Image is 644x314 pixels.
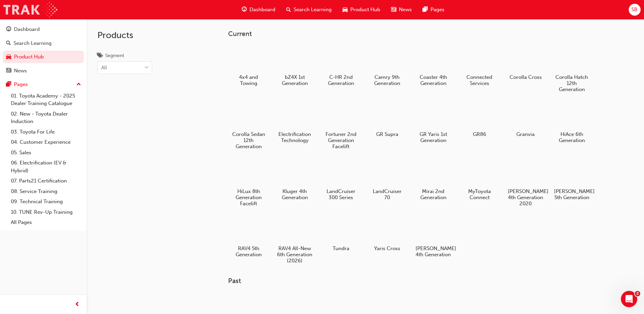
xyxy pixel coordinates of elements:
button: Pages [3,78,84,91]
span: news-icon [6,68,11,74]
h5: GR Supra [369,131,405,137]
a: guage-iconDashboard [236,3,281,17]
span: Dashboard [250,6,275,14]
h5: Electrification Technology [277,131,313,143]
a: search-iconSearch Learning [281,3,337,17]
h5: Yaris Cross [369,245,405,251]
a: Kluger 4th Generation [274,157,315,203]
a: news-iconNews [386,3,417,17]
a: [PERSON_NAME] 5th Generation [551,157,592,203]
span: pages-icon [6,82,11,88]
h5: Tundra [323,245,359,251]
h5: [PERSON_NAME] 5th Generation [554,188,590,200]
h5: [PERSON_NAME] 4th Generation 2020 [508,188,544,207]
span: tags-icon [97,53,103,59]
span: search-icon [6,40,11,47]
a: 04. Customer Experience [8,137,84,147]
span: pages-icon [423,5,428,14]
span: prev-icon [75,300,80,309]
span: car-icon [343,5,348,14]
a: Corolla Hatch 12th Generation [551,43,592,95]
h5: HiLux 8th Generation Facelift [231,188,266,207]
h5: Connected Services [462,74,497,86]
h2: Products [97,30,152,41]
span: Product Hub [350,6,380,14]
h5: Camry 9th Generation [369,74,405,86]
span: guage-icon [6,27,11,33]
a: GR Yaris 1st Generation [413,100,454,146]
iframe: Intercom live chat [621,291,637,307]
h5: Mirai 2nd Generation [416,188,451,200]
span: SB [631,6,638,14]
div: Dashboard [14,25,40,33]
h5: RAV4 5th Generation [231,245,266,258]
a: 01. Toyota Academy - 2025 Dealer Training Catalogue [8,91,84,109]
span: down-icon [144,64,149,72]
h5: GR86 [462,131,497,137]
a: LandCruiser 70 [367,157,407,203]
a: Yaris Cross [367,214,407,254]
h5: LandCruiser 300 Series [323,188,359,200]
a: Electrification Technology [274,100,315,146]
img: Trak [3,2,57,17]
div: All [101,64,107,72]
h5: Corolla Cross [508,74,544,80]
h5: GR Yaris 1st Generation [416,131,451,143]
a: Corolla Sedan 12th Generation [228,100,269,152]
a: Fortuner 2nd Generation Facelift [320,100,361,152]
a: [PERSON_NAME] 4th Generation 2020 [505,157,546,209]
h5: Kluger 4th Generation [277,188,313,200]
a: car-iconProduct Hub [337,3,386,17]
a: Granvia [505,100,546,140]
span: 2 [635,291,640,296]
a: 03. Toyota For Life [8,127,84,137]
h3: Past [228,277,614,285]
a: 06. Electrification (EV & Hybrid) [8,158,84,176]
a: 05. Sales [8,147,84,158]
h5: 4x4 and Towing [231,74,266,86]
h5: Corolla Sedan 12th Generation [231,131,266,150]
span: news-icon [391,5,396,14]
a: Search Learning [3,37,84,50]
button: DashboardSearch LearningProduct HubNews [3,22,84,78]
span: search-icon [286,5,291,14]
a: Camry 9th Generation [367,43,407,89]
span: Pages [430,6,444,14]
div: Search Learning [14,39,52,47]
a: RAV4 All-New 6th Generation (2026) [274,214,315,266]
a: Connected Services [459,43,500,89]
h5: Granvia [508,131,544,137]
span: guage-icon [242,5,247,14]
a: 02. New - Toyota Dealer Induction [8,109,84,127]
a: GR86 [459,100,500,140]
a: Mirai 2nd Generation [413,157,454,203]
a: Coaster 4th Generation [413,43,454,89]
div: Segment [105,52,124,59]
div: Pages [14,81,28,88]
a: 4x4 and Towing [228,43,269,89]
h5: C-HR 2nd Generation [323,74,359,86]
a: HiAce 6th Generation [551,100,592,146]
span: car-icon [6,54,11,60]
button: SB [629,4,641,16]
h5: LandCruiser 70 [369,188,405,200]
a: LandCruiser 300 Series [320,157,361,203]
h5: Fortuner 2nd Generation Facelift [323,131,359,150]
a: Dashboard [3,23,84,36]
a: Tundra [320,214,361,254]
a: bZ4X 1st Generation [274,43,315,89]
span: up-icon [76,80,81,89]
a: All Pages [8,217,84,228]
a: Corolla Cross [505,43,546,83]
a: GR Supra [367,100,407,140]
h5: RAV4 All-New 6th Generation (2026) [277,245,313,264]
h5: MyToyota Connect [462,188,497,200]
a: [PERSON_NAME] 4th Generation [413,214,454,260]
a: 10. TUNE Rev-Up Training [8,207,84,217]
a: Product Hub [3,51,84,63]
h5: Corolla Hatch 12th Generation [554,74,590,92]
a: News [3,65,84,77]
a: HiLux 8th Generation Facelift [228,157,269,209]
